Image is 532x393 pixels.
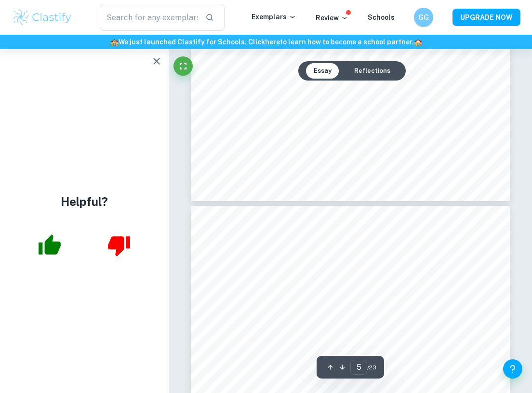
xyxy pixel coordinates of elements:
button: Fullscreen [173,56,193,76]
button: Essay [306,63,339,79]
button: Help and Feedback [503,359,522,379]
img: Clastify logo [12,8,73,27]
button: GG [414,8,433,27]
p: Exemplars [252,12,296,22]
p: Review [316,13,348,23]
h6: We just launched Clastify for Schools. Click to learn how to become a school partner. [2,37,530,47]
input: Search for any exemplars... [100,4,198,31]
h4: Helpful? [61,193,108,210]
span: 🏫 [110,38,119,46]
button: UPGRADE NOW [452,9,520,26]
button: Reflections [346,63,398,79]
h6: GG [418,12,429,23]
a: Schools [368,14,395,21]
span: 🏫 [414,38,422,46]
span: / 23 [367,363,376,372]
a: here [265,38,280,46]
